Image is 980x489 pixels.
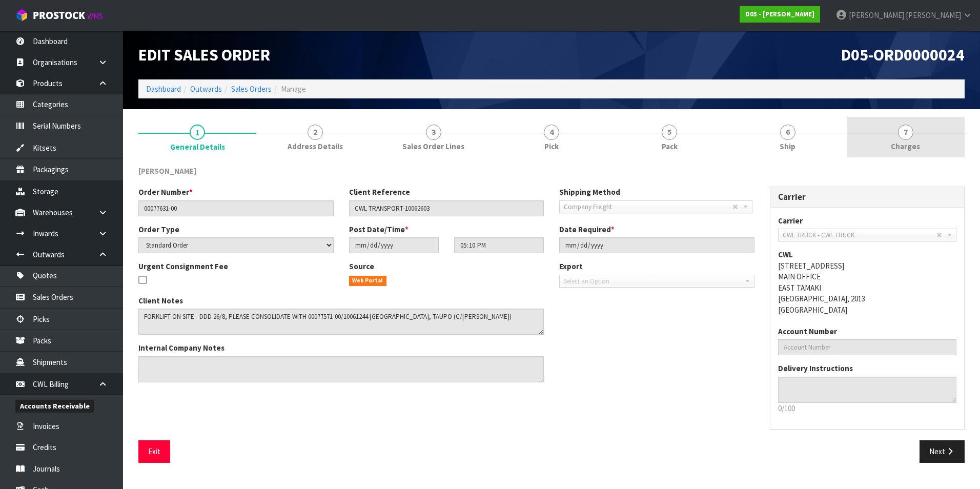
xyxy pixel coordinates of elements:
[564,275,741,288] span: Select an Option
[662,141,678,152] span: Pack
[349,200,544,216] input: Client Reference
[87,11,103,21] small: WMS
[906,10,961,20] span: [PERSON_NAME]
[308,125,323,140] span: 2
[841,45,965,65] span: D05-ORD0000024
[231,84,272,94] a: Sales Orders
[15,9,28,22] img: cube-alt.png
[559,224,615,235] label: Date Required
[740,6,820,23] a: D05 - [PERSON_NAME]
[138,166,197,176] span: [PERSON_NAME]
[778,249,957,315] address: [STREET_ADDRESS] MAIN OFFICE EAST TAMAKI [GEOGRAPHIC_DATA], 2013 [GEOGRAPHIC_DATA]
[544,141,559,152] span: Pick
[349,276,387,286] span: Web Portal
[190,125,205,140] span: 1
[349,261,374,272] label: Source
[138,158,965,471] span: General Details
[891,141,920,152] span: Charges
[783,229,937,241] span: CWL TRUCK - CWL TRUCK
[138,261,228,272] label: Urgent Consignment Fee
[281,84,306,94] span: Manage
[15,400,94,413] span: Accounts Receivable
[402,141,464,152] span: Sales Order Lines
[564,201,732,213] span: Company Freight
[898,125,913,140] span: 7
[780,141,795,152] span: Ship
[780,125,795,140] span: 6
[190,84,222,94] a: Outwards
[778,192,957,202] h3: Carrier
[559,187,620,197] label: Shipping Method
[146,84,181,94] a: Dashboard
[849,10,904,20] span: [PERSON_NAME]
[138,224,179,235] label: Order Type
[745,10,814,18] strong: D05 - [PERSON_NAME]
[349,224,409,235] label: Post Date/Time
[920,440,965,462] button: Next
[778,363,853,374] label: Delivery Instructions
[544,125,559,140] span: 4
[778,215,803,226] label: Carrier
[662,125,677,140] span: 5
[778,250,793,259] strong: CWL
[138,200,334,216] input: Order Number
[778,403,957,414] p: 0/100
[288,141,343,152] span: Address Details
[33,9,85,22] span: ProStock
[138,295,183,306] label: Client Notes
[349,187,410,197] label: Client Reference
[138,45,270,65] span: Edit Sales Order
[138,342,224,353] label: Internal Company Notes
[778,339,957,355] input: Account Number
[138,440,170,462] button: Exit
[138,187,193,197] label: Order Number
[170,141,225,152] span: General Details
[778,326,837,337] label: Account Number
[426,125,441,140] span: 3
[559,261,583,272] label: Export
